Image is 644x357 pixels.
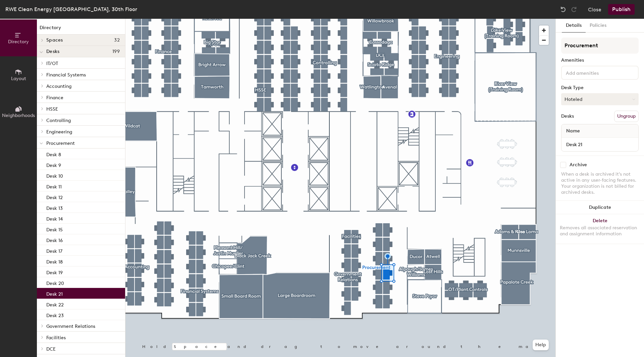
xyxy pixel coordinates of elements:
span: Accounting [46,83,71,89]
p: Desk 11 [46,182,62,190]
p: Desk 19 [46,268,63,276]
button: Hoteled [561,93,639,105]
span: Financial Systems [46,72,86,78]
span: DCE [46,346,56,352]
div: When a desk is archived it's not active in any user-facing features. Your organization is not bil... [561,171,639,195]
span: Spaces [46,38,63,43]
p: Desk 21 [46,289,63,297]
h1: Directory [37,24,125,35]
span: IT/OT [46,61,58,66]
span: Layout [11,76,26,81]
div: Removes all associated reservation and assignment information [560,225,640,237]
span: 32 [114,38,120,43]
p: Desk 15 [46,225,63,233]
button: DeleteRemoves all associated reservation and assignment information [556,214,644,244]
div: Archive [570,162,587,168]
button: Publish [608,4,635,15]
button: Policies [586,19,610,33]
div: RWE Clean Energy [GEOGRAPHIC_DATA], 30th Floor [5,5,137,13]
p: Desk 20 [46,279,64,286]
span: Controlling [46,118,71,123]
button: Help [533,340,549,350]
input: Add amenities [565,68,625,76]
p: Desk 14 [46,214,63,222]
img: Undo [560,6,567,13]
span: Directory [8,39,29,45]
div: Desk Type [561,85,639,91]
span: Facilities [46,335,66,341]
button: Close [588,4,601,15]
span: Name [563,125,583,137]
span: Engineering [46,129,72,135]
p: Desk 12 [46,193,63,200]
p: Desk 22 [46,300,64,308]
span: Neighborhoods [2,113,35,118]
button: Details [562,19,586,33]
p: Desk 16 [46,236,63,243]
span: Finance [46,95,63,101]
button: Duplicate [556,201,644,214]
button: Ungroup [614,111,639,122]
span: 199 [112,49,120,54]
input: Unnamed desk [563,140,637,149]
span: HSSE [46,106,58,112]
span: Desks [46,49,59,54]
div: Amenities [561,58,639,63]
p: Desk 13 [46,203,63,211]
img: Redo [571,6,577,13]
p: Desk 17 [46,246,62,254]
p: Desk 23 [46,311,64,318]
div: Desks [561,114,574,119]
span: Government Relations [46,323,95,329]
p: Desk 8 [46,150,61,158]
p: Desk 10 [46,171,63,179]
p: Desk 18 [46,257,63,265]
span: Procurement [46,140,75,146]
p: Desk 9 [46,161,61,168]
